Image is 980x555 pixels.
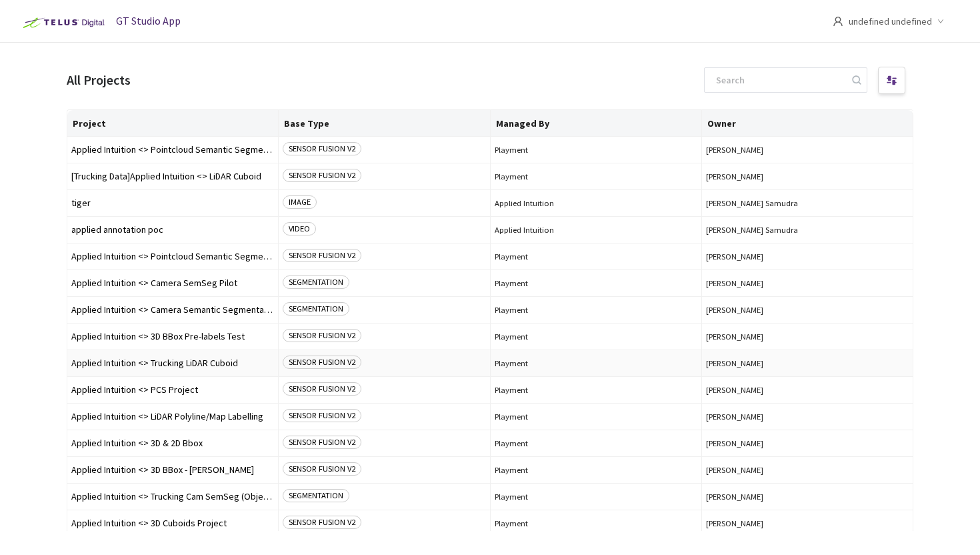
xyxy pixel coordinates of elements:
span: Playment [495,278,697,288]
span: Applied Intuition [495,198,697,208]
span: Playment [495,171,697,181]
button: [PERSON_NAME] [706,332,909,342]
span: Playment [495,412,697,422]
span: SENSOR FUSION V2 [283,356,361,369]
th: Managed By [491,110,702,137]
span: Playment [495,251,697,261]
span: SENSOR FUSION V2 [283,169,361,182]
div: All Projects [67,71,131,90]
span: GT Studio App [116,14,181,27]
span: Applied Intuition <> 3D BBox - [PERSON_NAME] [71,465,274,475]
span: Playment [495,518,697,528]
span: Applied Intuition <> Camera SemSeg Pilot [71,278,274,288]
span: Applied Intuition <> PCS Project [71,385,274,395]
span: Playment [495,492,697,502]
span: down [937,18,944,25]
button: Applied Intuition <> Pointcloud Semantic Segmentation Pilot [71,145,274,155]
span: Playment [495,305,697,315]
span: [PERSON_NAME] Samudra [706,198,909,208]
span: SENSOR FUSION V2 [283,516,361,529]
span: SENSOR FUSION V2 [283,382,361,396]
img: Telus [16,12,109,33]
span: Playment [495,385,697,395]
span: tiger [71,198,274,208]
span: SENSOR FUSION V2 [283,409,361,422]
button: [PERSON_NAME] [706,305,909,315]
span: user [833,16,843,27]
span: IMAGE [283,195,317,209]
button: Applied Intuition <> Pointcloud Semantic Segmentation Project [71,251,274,261]
span: SENSOR FUSION V2 [283,462,361,476]
button: [PERSON_NAME] [706,171,909,181]
input: Search [708,68,850,92]
span: Playment [495,465,697,475]
span: Playment [495,332,697,342]
button: [PERSON_NAME] [706,251,909,261]
span: Applied Intuition <> 3D & 2D Bbox [71,438,274,448]
span: Playment [495,438,697,448]
button: Applied Intuition <> Camera Semantic Segmentation Project [71,305,274,315]
span: Applied Intuition <> Trucking LiDAR Cuboid [71,358,274,368]
button: [PERSON_NAME] [706,438,909,448]
span: VIDEO [283,222,316,235]
span: Applied Intuition [495,225,697,235]
span: [PERSON_NAME] Samudra [706,225,909,235]
button: [PERSON_NAME] [706,465,909,475]
span: SEGMENTATION [283,275,349,289]
th: Project [67,110,279,137]
span: Applied Intuition <> LiDAR Polyline/Map Labelling [71,412,274,422]
button: [PERSON_NAME] [706,518,909,528]
button: [PERSON_NAME] [706,412,909,422]
span: SENSOR FUSION V2 [283,329,361,342]
button: [PERSON_NAME] [706,358,909,368]
span: SEGMENTATION [283,302,349,316]
span: SEGMENTATION [283,489,349,502]
button: Applied Intuition <> Trucking Cam SemSeg (Objects/Vehicles) [71,492,274,502]
span: Playment [495,145,697,155]
span: Playment [495,358,697,368]
th: Base Type [279,110,490,137]
button: [PERSON_NAME] [706,278,909,288]
span: Applied Intuition <> 3D BBox Pre-labels Test [71,332,274,342]
button: [PERSON_NAME] [706,145,909,155]
span: Applied Intuition <> 3D Cuboids Project [71,518,274,528]
button: [PERSON_NAME] [706,492,909,502]
span: [Trucking Data]Applied Intuition <> LiDAR Cuboid [71,171,274,181]
span: applied annotation poc [71,225,274,235]
th: Owner [702,110,913,137]
span: SENSOR FUSION V2 [283,142,361,155]
button: [PERSON_NAME] [706,385,909,395]
span: SENSOR FUSION V2 [283,249,361,262]
span: SENSOR FUSION V2 [283,436,361,449]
